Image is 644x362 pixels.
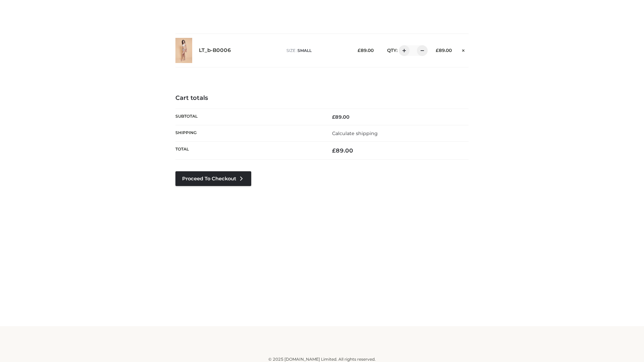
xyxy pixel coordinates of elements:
th: Shipping [175,125,322,141]
bdi: 89.00 [332,147,353,154]
a: Calculate shipping [332,130,378,136]
a: Remove this item [459,45,469,54]
th: Total [175,142,322,160]
bdi: 89.00 [358,48,374,53]
span: SMALL [298,48,312,53]
a: Proceed to Checkout [175,171,251,186]
div: QTY: [380,45,425,56]
span: £ [358,48,361,53]
bdi: 89.00 [436,48,452,53]
h4: Cart totals [175,95,469,102]
span: £ [332,114,335,120]
a: LT_b-B0006 [199,47,231,54]
span: £ [436,48,439,53]
span: £ [332,147,336,154]
th: Subtotal [175,109,322,125]
bdi: 89.00 [332,114,350,120]
p: size : [286,48,347,54]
